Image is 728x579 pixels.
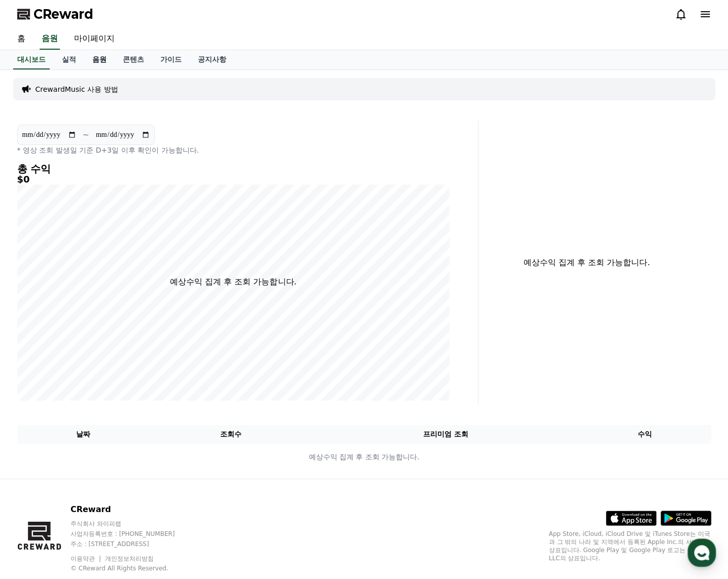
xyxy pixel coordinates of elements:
[157,337,169,345] span: 설정
[3,321,67,347] a: 홈
[71,564,194,572] p: © CReward All Rights Reserved.
[40,28,60,50] a: 음원
[17,163,450,174] h4: 총 수익
[83,129,89,141] p: ~
[71,555,102,562] a: 이용약관
[579,425,711,444] th: 수익
[13,50,50,69] a: 대시보드
[54,50,84,69] a: 실적
[33,6,93,22] span: CReward
[71,503,194,516] p: CReward
[93,337,105,345] span: 대화
[67,321,131,347] a: 대화
[71,540,194,548] p: 주소 : [STREET_ADDRESS]
[549,530,711,562] p: App Store, iCloud, iCloud Drive 및 iTunes Store는 미국과 그 밖의 나라 및 지역에서 등록된 Apple Inc.의 서비스 상표입니다. Goo...
[17,6,93,22] a: CReward
[170,276,296,288] p: 예상수익 집계 후 조회 가능합니다.
[9,28,33,50] a: 홈
[32,337,38,345] span: 홈
[71,530,194,538] p: 사업자등록번호 : [PHONE_NUMBER]
[149,425,312,444] th: 조회수
[105,555,154,562] a: 개인정보처리방침
[66,28,123,50] a: 마이페이지
[115,50,152,69] a: 콘텐츠
[131,321,195,347] a: 설정
[36,84,118,94] a: CrewardMusic 사용 방법
[487,257,687,269] p: 예상수익 집계 후 조회 가능합니다.
[18,452,711,462] p: 예상수익 집계 후 조회 가능합니다.
[71,520,194,528] p: 주식회사 와이피랩
[190,50,234,69] a: 공지사항
[17,174,450,185] h5: $0
[152,50,190,69] a: 가이드
[17,425,150,444] th: 날짜
[313,425,579,444] th: 프리미엄 조회
[84,50,115,69] a: 음원
[17,145,450,155] p: * 영상 조회 발생일 기준 D+3일 이후 확인이 가능합니다.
